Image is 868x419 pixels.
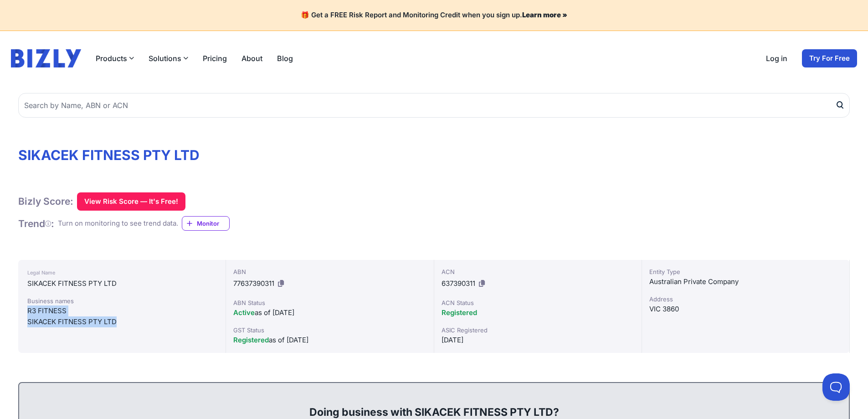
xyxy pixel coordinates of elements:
[442,308,477,317] span: Registered
[197,219,229,228] span: Monitor
[649,304,842,315] div: VIC 3860
[233,279,274,288] span: 77637390311
[18,217,54,230] h1: Trend :
[18,195,73,207] h1: Bizly Score:
[233,336,269,344] span: Registered
[96,53,134,64] button: Products
[649,276,842,287] div: Australian Private Company
[522,10,567,19] a: Learn more »
[233,308,255,317] span: Active
[822,373,850,401] iframe: Toggle Customer Support
[58,218,178,229] div: Turn on monitoring to see trend data.
[442,335,634,346] div: [DATE]
[233,298,426,307] div: ABN Status
[27,296,216,305] div: Business names
[442,298,634,307] div: ACN Status
[802,49,857,67] a: Try For Free
[442,279,475,288] span: 637390311
[649,295,842,304] div: Address
[233,326,426,335] div: GST Status
[18,93,850,118] input: Search by Name, ABN or ACN
[18,147,850,163] h1: SIKACEK FITNESS PTY LTD
[203,53,227,64] a: Pricing
[766,53,787,64] a: Log in
[77,192,185,211] button: View Risk Score — It's Free!
[27,267,216,278] div: Legal Name
[442,326,634,335] div: ASIC Registered
[182,216,230,231] a: Monitor
[11,11,857,20] h4: 🎁 Get a FREE Risk Report and Monitoring Credit when you sign up.
[233,335,426,346] div: as of [DATE]
[233,267,426,276] div: ABN
[233,307,426,318] div: as of [DATE]
[241,53,262,64] a: About
[649,267,842,276] div: Entity Type
[149,53,188,64] button: Solutions
[442,267,634,276] div: ACN
[27,305,216,316] div: R3 FITNESS
[27,316,216,327] div: SIKACEK FITNESS PTY LTD
[27,278,216,289] div: SIKACEK FITNESS PTY LTD
[277,53,293,64] a: Blog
